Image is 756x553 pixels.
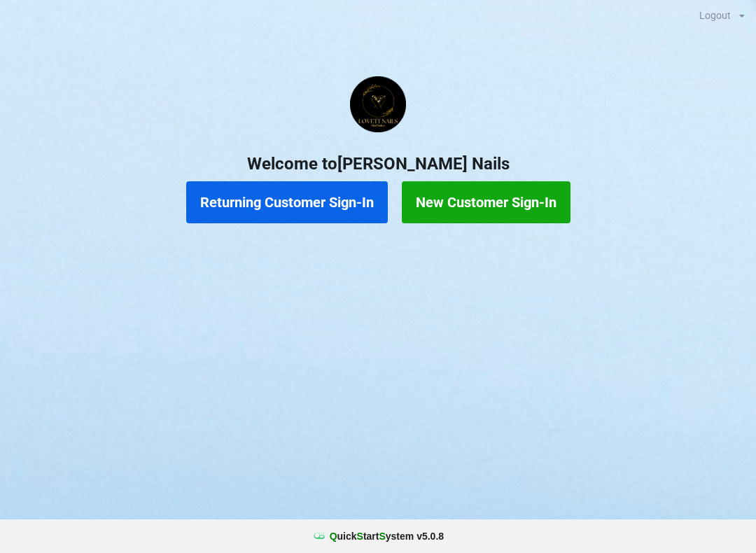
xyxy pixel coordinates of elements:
[379,531,385,542] span: S
[330,529,444,543] b: uick tart ystem v 5.0.8
[186,181,388,223] button: Returning Customer Sign-In
[312,529,326,543] img: favicon.ico
[330,531,337,542] span: Q
[350,76,406,132] img: Lovett1.png
[699,10,731,20] div: Logout
[357,531,363,542] span: S
[402,181,570,223] button: New Customer Sign-In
